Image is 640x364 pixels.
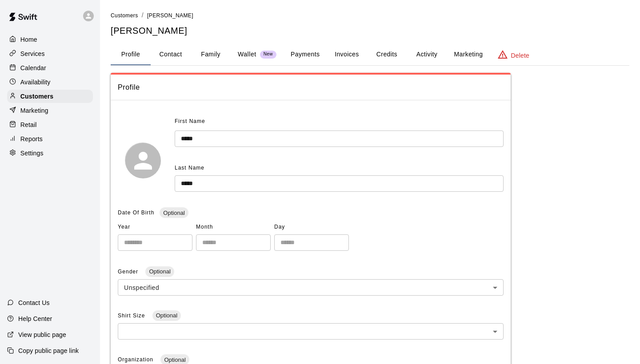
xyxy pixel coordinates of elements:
p: View public page [18,330,66,339]
p: Copy public page link [18,346,79,355]
li: / [142,11,144,20]
p: Delete [511,51,529,60]
p: Retail [20,120,37,129]
div: basic tabs example [111,44,629,65]
span: Organization [118,356,155,363]
a: Calendar [7,61,93,75]
p: Help Center [18,314,52,323]
a: Services [7,47,93,60]
span: Optional [160,210,188,216]
p: Settings [20,149,44,158]
p: Marketing [20,106,48,115]
button: Credits [367,44,407,65]
span: Date Of Birth [118,210,154,216]
span: Shirt Size [118,313,147,319]
span: Day [274,220,349,234]
button: Family [191,44,231,65]
a: Availability [7,75,93,89]
span: Optional [152,312,181,319]
p: Home [20,35,37,44]
span: Customers [111,12,138,19]
p: Contact Us [18,298,50,307]
a: Customers [111,12,138,19]
a: Settings [7,146,93,160]
button: Profile [111,44,151,65]
p: Wallet [238,50,256,59]
span: [PERSON_NAME] [147,12,193,19]
nav: breadcrumb [111,11,629,20]
p: Availability [20,78,51,87]
span: Optional [145,268,174,275]
a: Retail [7,118,93,131]
a: Reports [7,132,93,146]
p: Reports [20,135,43,143]
span: Optional [160,356,189,363]
p: Customers [20,92,53,101]
a: Home [7,33,93,46]
span: Last Name [175,165,204,171]
a: Marketing [7,104,93,117]
button: Payments [284,44,327,65]
button: Contact [151,44,191,65]
p: Calendar [20,63,46,72]
span: Gender [118,269,140,275]
span: Month [196,220,271,234]
button: Marketing [447,44,490,65]
h5: [PERSON_NAME] [111,25,629,37]
div: Unspecified [118,279,504,296]
span: Profile [118,82,504,93]
span: New [260,51,276,57]
span: First Name [175,115,205,129]
a: Customers [7,90,93,103]
button: Activity [407,44,447,65]
button: Invoices [327,44,367,65]
p: Services [20,49,45,58]
span: Year [118,220,192,234]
